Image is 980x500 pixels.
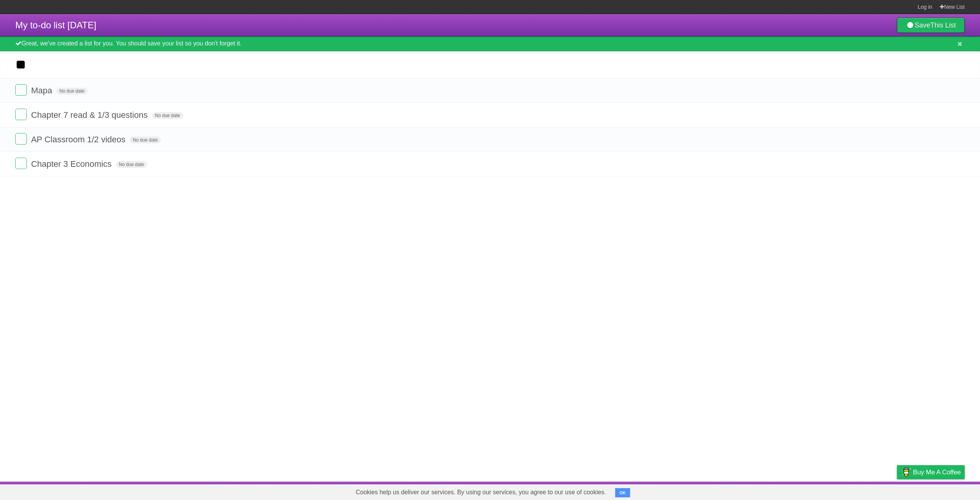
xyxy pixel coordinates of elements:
[31,86,54,95] span: Mapa
[15,20,96,30] span: My to-do list [DATE]
[887,484,907,498] a: Privacy
[913,466,961,479] span: Buy me a coffee
[31,135,127,144] span: AP Classroom 1/2 videos
[15,133,27,145] label: Done
[795,484,811,498] a: About
[15,158,27,169] label: Done
[615,488,630,497] button: OK
[130,137,161,143] span: No due date
[15,109,27,120] label: Done
[56,88,87,94] span: No due date
[116,161,147,168] span: No due date
[820,484,851,498] a: Developers
[916,484,965,498] a: Suggest a feature
[31,110,150,120] span: Chapter 7 read & 1/3 questions
[897,18,965,33] a: SaveThis List
[348,485,614,500] span: Cookies help us deliver our services. By using our services, you agree to our use of cookies.
[930,21,956,29] b: This List
[901,466,911,479] img: Buy me a coffee
[31,159,113,169] span: Chapter 3 Economics
[152,112,183,119] span: No due date
[861,484,878,498] a: Terms
[15,84,27,96] label: Done
[897,465,965,479] a: Buy me a coffee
